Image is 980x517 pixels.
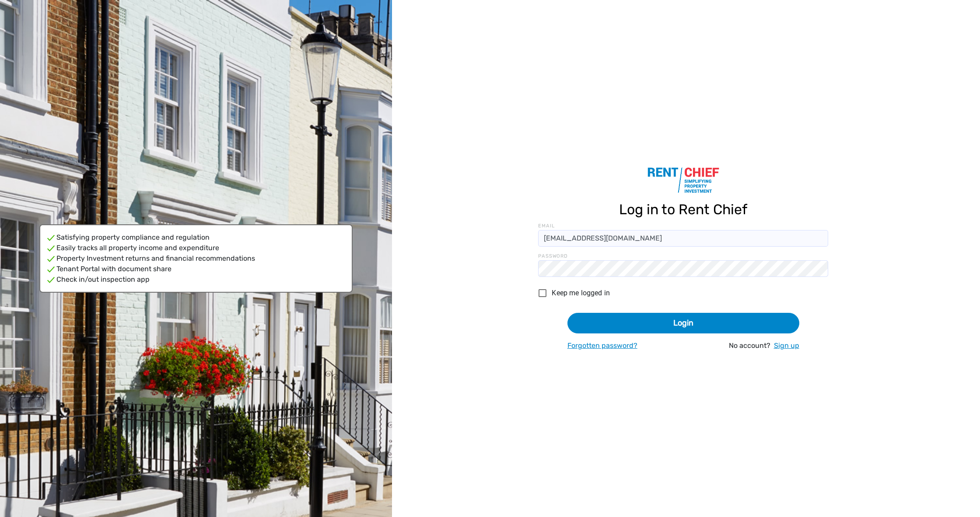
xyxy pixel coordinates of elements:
[567,313,799,333] button: Login
[47,235,55,241] img: Satisfying property compliance and regulation
[647,166,720,194] img: 637601528249343489-Rent%20Chief_logo_email.png
[47,266,55,272] img: Tenant Portal with document share
[538,254,828,258] label: Password
[47,277,55,283] img: Check in/out inspection app
[47,243,345,253] li: Easily tracks all property income and expenditure
[47,232,345,243] li: Satisfying property compliance and regulation
[47,245,55,251] img: Easily tracks all property income and expenditure
[673,318,693,328] span: Login
[567,341,637,350] span: Forgotten password?
[47,274,345,285] li: Check in/out inspection app
[47,256,55,262] img: Property Investment returns and financial recommendations
[552,288,610,298] span: Keep me logged in
[47,264,345,274] li: Tenant Portal with document share
[538,201,828,218] h1: Log in to Rent Chief
[729,341,774,350] span: No account?
[774,341,799,350] span: Sign up
[538,223,828,228] label: Email
[47,253,345,264] li: Property Investment returns and financial recommendations
[538,230,828,247] input: Email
